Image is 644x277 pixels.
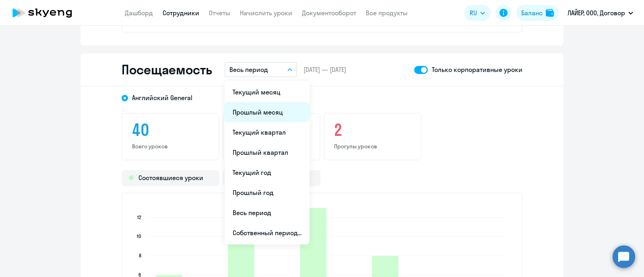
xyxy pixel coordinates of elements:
[302,9,356,17] a: Документооборот
[432,65,522,74] p: Только корпоративные уроки
[568,8,625,18] p: ЛАЙЕР, ООО, Договор
[139,252,141,259] text: 8
[137,214,141,220] text: 12
[125,9,153,17] a: Дашборд
[334,143,411,150] p: Прогулы уроков
[303,65,346,74] span: [DATE] — [DATE]
[225,80,310,244] ul: RU
[563,3,637,23] button: ЛАЙЕР, ООО, Договор
[516,5,559,21] button: Балансbalance
[521,8,543,18] div: Баланс
[470,8,477,18] span: RU
[366,9,408,17] a: Все продукты
[464,5,491,21] button: RU
[122,62,212,78] h2: Посещаемость
[132,93,192,102] span: Английский General
[137,233,141,239] text: 10
[546,9,554,17] img: balance
[209,9,230,17] a: Отчеты
[132,120,209,140] h3: 40
[240,9,292,17] a: Начислить уроки
[334,120,411,140] h3: 2
[132,143,209,150] p: Всего уроков
[229,65,268,74] p: Весь период
[122,170,219,186] div: Состоявшиеся уроки
[223,170,320,186] div: Прогулы
[163,9,199,17] a: Сотрудники
[225,62,297,77] button: Весь период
